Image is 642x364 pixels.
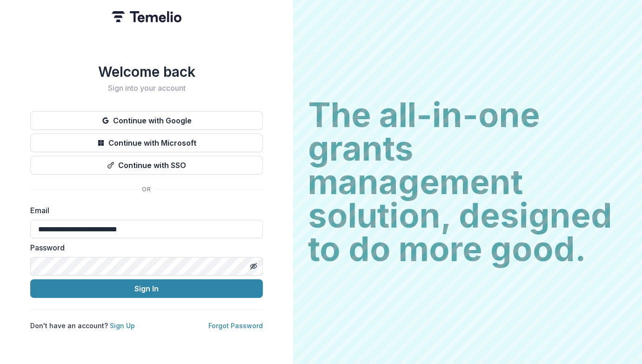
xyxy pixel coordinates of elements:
button: Continue with SSO [30,156,263,175]
h1: Welcome back [30,63,263,80]
button: Toggle password visibility [246,259,261,274]
button: Continue with Microsoft [30,134,263,152]
img: Temelio [112,11,181,22]
button: Continue with Google [30,111,263,130]
a: Forgot Password [208,322,263,330]
button: Sign In [30,279,263,298]
p: Don't have an account? [30,321,135,330]
label: Password [30,242,257,253]
a: Sign Up [110,322,135,330]
label: Email [30,205,257,216]
h2: Sign into your account [30,84,263,93]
